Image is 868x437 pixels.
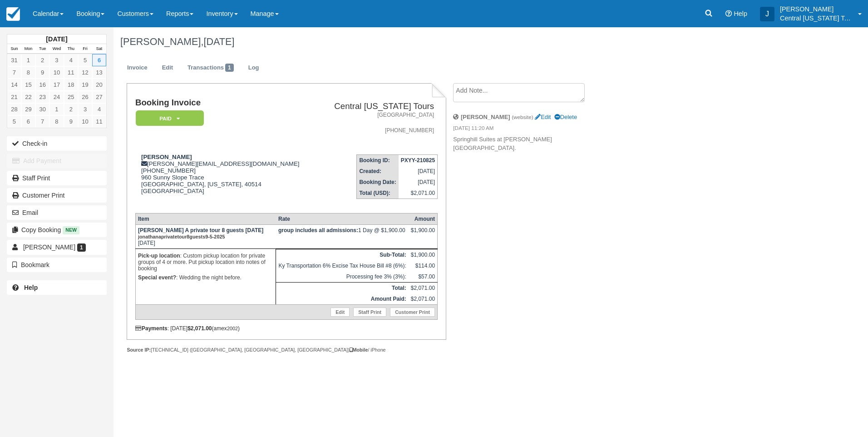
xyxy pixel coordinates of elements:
strong: group includes all admissions [278,227,358,233]
p: : Custom pickup location for private groups of 4 or more. Put pickup location into notes of booking [138,251,274,273]
strong: Source IP: [127,347,151,353]
td: $2,071.00 [409,282,438,293]
i: Help [725,10,732,17]
p: : Wedding the night before. [138,273,274,282]
a: 28 [7,103,21,115]
td: $57.00 [409,271,438,283]
a: 24 [49,91,64,103]
a: 31 [7,54,21,66]
em: [DATE] 11:20 AM [453,124,606,134]
a: 13 [92,66,106,79]
a: Paid [135,110,201,127]
th: Amount [409,213,438,224]
th: Total (USD): [357,188,399,199]
h2: Central [US_STATE] Tours [322,102,434,111]
a: Staff Print [7,171,107,185]
a: 6 [92,54,106,66]
h1: [PERSON_NAME], [120,36,758,47]
th: Amount Paid: [276,293,409,305]
a: Customer Print [7,188,107,203]
a: 1 [21,54,35,66]
span: 1 [225,64,234,72]
th: Item [135,213,276,224]
a: Delete [554,114,577,120]
th: Booking Date: [357,177,399,188]
strong: [PERSON_NAME] [461,114,510,120]
small: 2002 [227,326,238,331]
a: 10 [49,66,64,79]
th: Mon [21,44,35,54]
a: Log [242,59,266,77]
span: Help [734,10,747,17]
th: Created: [357,166,399,177]
td: [DATE] [399,166,438,177]
a: 21 [7,91,21,103]
td: [DATE] [399,177,438,188]
th: Sub-Total: [276,249,409,260]
a: 19 [78,79,92,91]
a: 12 [78,66,92,79]
a: 3 [49,54,64,66]
a: Invoice [120,59,154,77]
a: 8 [49,115,64,128]
span: [PERSON_NAME] [23,243,75,251]
strong: [PERSON_NAME] A private tour 8 guests [DATE] [138,227,263,240]
td: $114.00 [409,260,438,271]
img: checkfront-main-nav-mini-logo.png [6,7,20,21]
a: 26 [78,91,92,103]
a: 8 [21,66,35,79]
a: 11 [92,115,106,128]
td: 1 Day @ $1,900.00 [276,224,409,248]
a: [PERSON_NAME] 1 [7,240,107,254]
a: Customer Print [390,308,435,317]
a: 27 [92,91,106,103]
a: 17 [49,79,64,91]
p: Springhill Suites at [PERSON_NAME][GEOGRAPHIC_DATA]. [453,135,606,152]
p: [PERSON_NAME] [780,5,853,14]
a: 9 [64,115,78,128]
th: Sun [7,44,21,54]
strong: Payments [135,325,168,332]
div: : [DATE] (amex ) [135,325,438,332]
td: $2,071.00 [409,293,438,305]
a: 3 [78,103,92,115]
a: Edit [535,114,551,120]
td: $1,900.00 [409,249,438,260]
a: 7 [7,66,21,79]
a: 4 [64,54,78,66]
strong: [PERSON_NAME] [141,154,192,160]
a: 14 [7,79,21,91]
a: Transactions1 [181,59,241,77]
td: $2,071.00 [399,188,438,199]
a: Help [7,280,107,295]
div: $1,900.00 [411,227,435,241]
a: 4 [92,103,106,115]
a: 2 [35,54,49,66]
em: Paid [136,110,204,126]
a: 20 [92,79,106,91]
th: Tue [35,44,49,54]
a: 9 [35,66,49,79]
small: jonathanaprivatetour8guests9-5-2025 [138,234,225,239]
a: 6 [21,115,35,128]
button: Check-in [7,136,107,151]
div: [TECHNICAL_ID] ([GEOGRAPHIC_DATA], [GEOGRAPHIC_DATA], [GEOGRAPHIC_DATA]) / iPhone [127,347,446,353]
a: Edit [155,59,180,77]
strong: Special event? [138,274,176,281]
a: 7 [35,115,49,128]
button: Email [7,205,107,220]
a: Edit [330,308,350,317]
strong: Mobile [350,347,368,353]
h1: Booking Invoice [135,98,318,108]
a: 2 [64,103,78,115]
a: Staff Print [353,308,386,317]
span: [DATE] [203,36,234,47]
th: Sat [92,44,106,54]
div: J [760,7,774,21]
th: Rate [276,213,409,224]
button: Add Payment [7,154,107,168]
strong: PXYY-210825 [401,157,435,164]
button: Bookmark [7,258,107,272]
b: Help [24,284,38,291]
th: Fri [78,44,92,54]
